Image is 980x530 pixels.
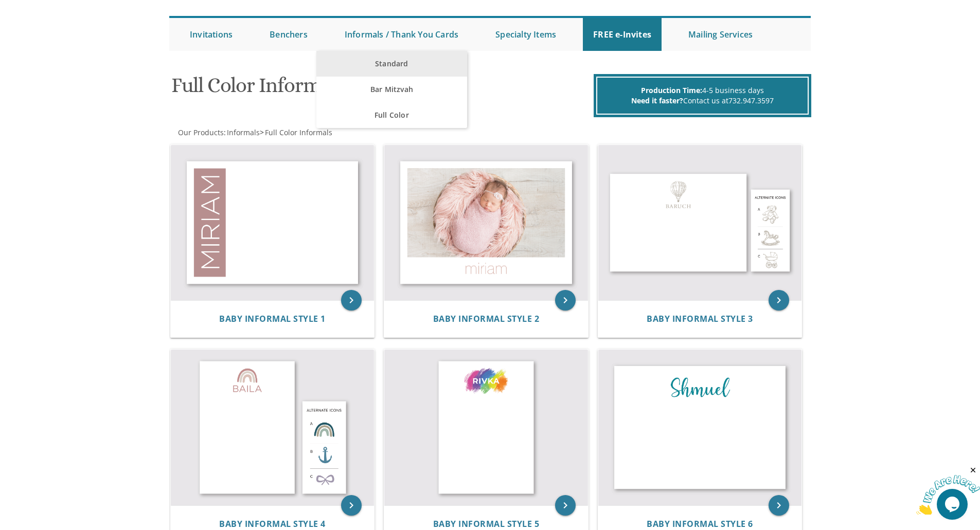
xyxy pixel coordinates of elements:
div: : [169,127,490,138]
span: Informals [227,127,260,137]
h1: Full Color Informals [171,74,591,104]
a: keyboard_arrow_right [341,495,362,516]
a: Bar Mitzvah [316,77,467,102]
span: Baby Informal Style 4 [219,518,326,529]
span: Baby Informal Style 1 [219,313,326,324]
a: Invitations [180,18,243,51]
a: Informals [226,127,260,137]
a: Full Color Informals [264,127,332,137]
a: Baby Informal Style 3 [647,314,753,324]
a: Full Color [316,102,467,128]
img: Baby Informal Style 5 [384,350,588,505]
a: Mailing Services [678,18,763,51]
a: Baby Informal Style 4 [219,519,326,529]
a: Baby Informal Style 5 [433,519,540,529]
span: > [260,127,332,137]
a: keyboard_arrow_right [341,290,362,310]
a: 732.947.3597 [728,96,774,105]
iframe: chat widget [916,466,980,515]
img: Baby Informal Style 3 [598,145,802,301]
a: Baby Informal Style 6 [647,519,753,529]
div: 4-5 business days Contact us at [596,77,809,115]
span: Baby Informal Style 2 [433,313,540,324]
a: Baby Informal Style 2 [433,314,540,324]
span: Baby Informal Style 6 [647,518,753,529]
a: FREE e-Invites [583,18,662,51]
a: Informals / Thank You Cards [334,18,469,51]
a: Our Products [177,127,224,137]
a: Benchers [259,18,318,51]
img: Baby Informal Style 6 [598,350,802,505]
a: keyboard_arrow_right [555,495,576,516]
span: Production Time: [641,85,702,95]
a: keyboard_arrow_right [555,290,576,310]
a: Specialty Items [485,18,566,51]
a: keyboard_arrow_right [769,290,789,310]
span: Need it faster? [631,96,683,105]
a: Standard [316,51,467,77]
span: Full Color Informals [265,127,332,137]
img: Baby Informal Style 2 [384,145,588,301]
span: Baby Informal Style 3 [647,313,753,324]
span: Baby Informal Style 5 [433,518,540,529]
a: Baby Informal Style 1 [219,314,326,324]
img: Baby Informal Style 1 [171,145,375,301]
img: Baby Informal Style 4 [171,350,375,505]
a: keyboard_arrow_right [769,495,789,516]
